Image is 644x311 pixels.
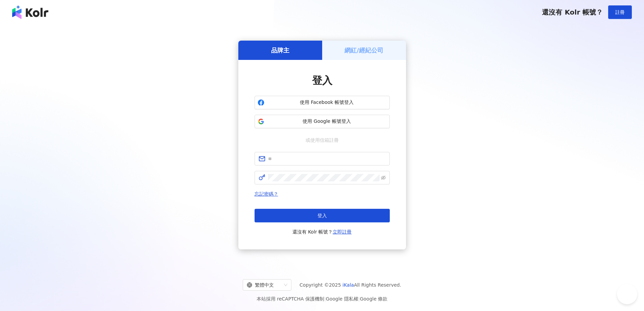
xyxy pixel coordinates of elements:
[317,213,327,218] span: 登入
[608,5,632,19] button: 註冊
[12,5,48,19] img: logo
[344,46,383,54] h5: 網紅/經紀公司
[255,96,390,109] button: 使用 Facebook 帳號登入
[342,282,354,288] a: iKala
[358,296,360,302] span: |
[617,284,637,304] iframe: Help Scout Beacon - Open
[301,136,343,144] span: 或使用信箱註冊
[247,280,281,290] div: 繁體中文
[292,228,352,236] span: 還沒有 Kolr 帳號？
[271,46,289,54] h5: 品牌主
[324,296,326,302] span: |
[255,209,390,222] button: 登入
[615,9,625,15] span: 註冊
[381,175,386,180] span: eye-invisible
[360,296,387,302] a: Google 條款
[312,74,332,86] span: 登入
[255,115,390,128] button: 使用 Google 帳號登入
[267,118,387,125] span: 使用 Google 帳號登入
[257,295,387,303] span: 本站採用 reCAPTCHA 保護機制
[255,191,278,197] a: 忘記密碼？
[333,229,352,235] a: 立即註冊
[300,281,401,289] span: Copyright © 2025 All Rights Reserved.
[326,296,358,302] a: Google 隱私權
[267,99,387,106] span: 使用 Facebook 帳號登入
[542,8,603,16] span: 還沒有 Kolr 帳號？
